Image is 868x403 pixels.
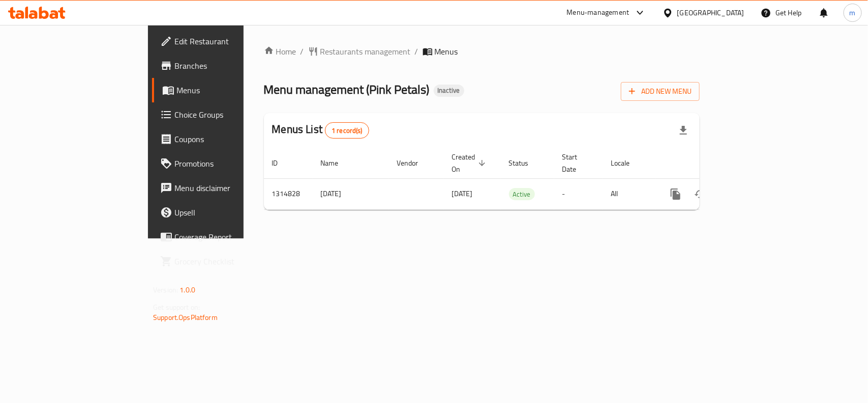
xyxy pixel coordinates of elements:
[452,151,489,175] span: Created On
[152,29,293,53] a: Edit Restaurant
[272,122,369,139] h2: Menus List
[174,133,285,145] span: Coupons
[562,151,591,175] span: Start Date
[308,45,411,58] a: Restaurants management
[629,85,692,98] span: Add New Menu
[434,85,464,97] div: Inactive
[176,84,285,96] span: Menus
[301,45,304,58] li: /
[152,249,293,274] a: Grocery Checklist
[655,148,769,179] th: Actions
[179,283,195,297] span: 1.0.0
[603,178,655,209] td: All
[611,157,643,169] span: Locale
[264,45,700,58] nav: breadcrumb
[688,182,712,206] button: Change Status
[174,35,285,47] span: Edit Restaurant
[264,78,430,101] span: Menu management ( Pink Petals )
[321,157,352,169] span: Name
[452,187,473,200] span: [DATE]
[325,122,369,139] div: Total records count
[509,157,542,169] span: Status
[264,148,769,210] table: enhanced table
[174,157,285,170] span: Promotions
[153,283,178,297] span: Version:
[567,7,630,19] div: Menu-management
[152,151,293,176] a: Promotions
[397,157,432,169] span: Vendor
[320,45,411,58] span: Restaurants management
[272,157,291,169] span: ID
[152,176,293,200] a: Menu disclaimer
[554,178,603,209] td: -
[434,86,464,95] span: Inactive
[174,182,285,194] span: Menu disclaimer
[152,127,293,151] a: Coupons
[152,102,293,127] a: Choice Groups
[671,118,696,143] div: Export file
[174,231,285,243] span: Coverage Report
[174,206,285,219] span: Upsell
[677,7,744,18] div: [GEOGRAPHIC_DATA]
[174,255,285,267] span: Grocery Checklist
[325,126,369,136] span: 1 record(s)
[509,188,535,200] div: Active
[152,200,293,225] a: Upsell
[174,109,285,121] span: Choice Groups
[313,178,389,209] td: [DATE]
[153,311,218,324] a: Support.OpsPlatform
[509,189,535,200] span: Active
[850,7,856,18] span: m
[664,182,688,206] button: more
[621,82,700,101] button: Add New Menu
[152,53,293,78] a: Branches
[415,45,418,58] li: /
[174,60,285,72] span: Branches
[435,45,458,58] span: Menus
[153,301,200,314] span: Get support on:
[152,78,293,102] a: Menus
[152,225,293,249] a: Coverage Report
